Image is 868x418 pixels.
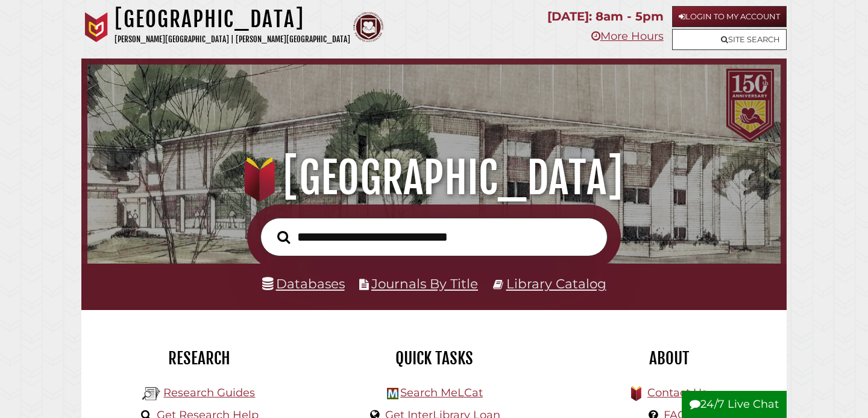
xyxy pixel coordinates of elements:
[142,385,160,403] img: Hekman Library Logo
[353,12,383,42] img: Calvin Theological Seminary
[90,348,307,369] h2: Research
[115,6,350,33] h1: [GEOGRAPHIC_DATA]
[387,388,398,399] img: Hekman Library Logo
[101,151,768,204] h1: [GEOGRAPHIC_DATA]
[591,30,664,43] a: More Hours
[271,227,296,247] button: Search
[325,348,542,369] h2: Quick Tasks
[277,230,290,244] i: Search
[561,348,778,369] h2: About
[81,12,112,42] img: Calvin University
[672,6,787,27] a: Login to My Account
[115,33,350,46] p: [PERSON_NAME][GEOGRAPHIC_DATA] | [PERSON_NAME][GEOGRAPHIC_DATA]
[547,6,664,27] p: [DATE]: 8am - 5pm
[400,386,483,399] a: Search MeLCat
[647,386,707,399] a: Contact Us
[506,276,606,291] a: Library Catalog
[262,276,345,291] a: Databases
[163,386,255,399] a: Research Guides
[672,29,787,50] a: Site Search
[371,276,478,291] a: Journals By Title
